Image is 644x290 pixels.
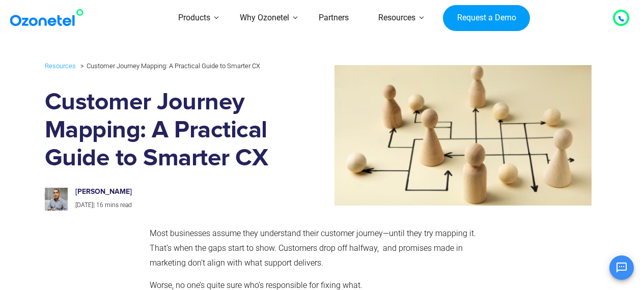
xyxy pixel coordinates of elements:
a: Resources [45,60,76,72]
p: | [75,200,265,211]
h6: [PERSON_NAME] [75,188,265,196]
p: Most businesses assume they understand their customer journey—until they try mapping it. That’s w... [150,226,491,270]
span: [DATE] [75,201,93,209]
li: Customer Journey Mapping: A Practical Guide to Smarter CX [78,60,260,72]
button: Open chat [609,255,634,280]
a: Request a Demo [443,5,530,32]
span: mins read [105,201,132,209]
span: 16 [96,201,103,209]
h1: Customer Journey Mapping: A Practical Guide to Smarter CX [45,89,276,172]
img: prashanth-kancherla_avatar_1-200x200.jpeg [45,188,68,211]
